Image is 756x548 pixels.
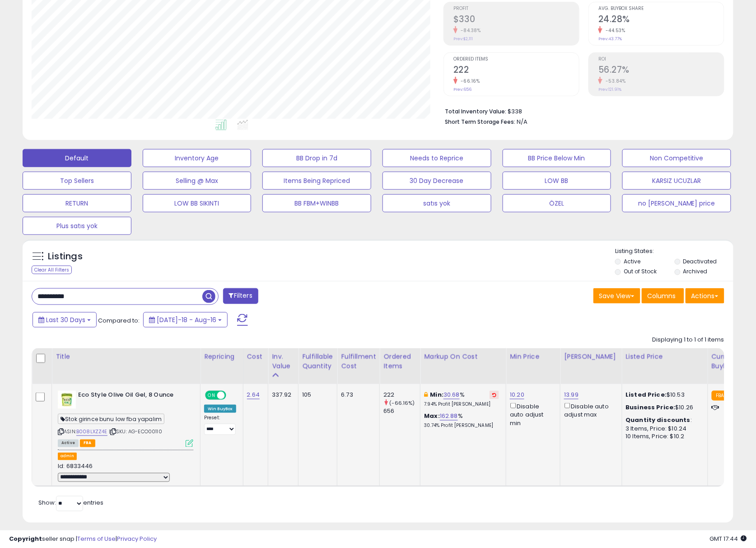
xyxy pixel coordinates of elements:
div: 3 Items, Price: $10.24 [626,425,701,433]
div: Markup on Cost [424,352,502,361]
a: 10.20 [510,390,524,399]
button: admin [58,453,77,460]
span: FBA [80,440,95,447]
span: All listings currently available for purchase on Amazon [58,440,79,447]
div: Win BuyBox [204,405,236,413]
div: 337.92 [272,391,291,399]
span: Id: 6833446 [58,462,93,471]
div: Listed Price [626,352,704,361]
button: RETURN [23,194,131,212]
div: Disable auto adjust min [510,401,553,427]
h2: 222 [453,65,579,77]
label: Deactivated [683,258,717,265]
button: LOW BB [503,172,611,190]
small: (-66.16%) [390,399,415,407]
li: $338 [445,105,718,116]
div: 6.73 [341,391,373,399]
div: Disable auto adjust max [564,401,615,419]
div: Repricing [204,352,239,361]
span: ROI [598,57,724,62]
p: 30.74% Profit [PERSON_NAME] [424,422,499,429]
div: ASIN: [58,391,193,446]
span: Show: entries [38,499,103,507]
small: -44.53% [602,27,625,34]
b: Min: [430,390,444,399]
p: Listing States: [615,247,733,256]
span: Stok girince bunu low fba yapalım [58,414,164,424]
h2: 24.28% [598,14,724,26]
button: Last 30 Days [33,312,97,328]
button: Needs to Reprice [383,149,491,167]
th: The percentage added to the cost of goods (COGS) that forms the calculator for Min & Max prices. [420,348,506,384]
span: [DATE]-18 - Aug-16 [157,315,216,324]
small: Prev: $2,111 [453,36,473,42]
b: Listed Price: [626,390,667,399]
button: KARSIZ UCUZLAR [622,172,731,190]
button: Actions [686,288,724,304]
span: Compared to: [98,316,140,325]
div: : [626,416,701,424]
button: Default [23,149,131,167]
span: Last 30 Days [46,315,85,324]
div: seller snap | | [9,535,157,543]
div: 656 [383,407,420,415]
button: BB FBM+WINBB [262,194,371,212]
button: Columns [642,288,684,304]
b: Eco Style Olive Oil Gel, 8 Ounce [78,391,188,402]
b: Quantity discounts [626,416,691,424]
img: 41EOQbkCuXL._SL40_.jpg [58,391,76,409]
span: | SKU: AG-ECO00110 [109,428,162,436]
button: Top Sellers [23,172,131,190]
small: Prev: 656 [453,87,471,92]
button: LOW BB SIKINTI [143,194,252,212]
h5: Listings [48,250,83,263]
div: 105 [302,391,330,399]
b: Max: [424,412,440,420]
label: Active [624,258,641,265]
div: $10.26 [626,403,701,412]
button: Plus satıs yok [23,217,131,235]
div: Displaying 1 to 1 of 1 items [653,336,724,344]
button: Selling @ Max [143,172,252,190]
small: FBA [712,391,728,401]
b: Business Price: [626,403,676,412]
div: [PERSON_NAME] [564,352,618,361]
div: 222 [383,391,420,399]
button: [DATE]-18 - Aug-16 [143,312,228,328]
span: ON [206,392,217,399]
button: Filters [223,288,258,304]
div: $10.53 [626,391,701,399]
div: 10 Items, Price: $10.2 [626,433,701,441]
h2: 56.27% [598,65,724,77]
span: N/A [517,117,527,126]
span: Profit [453,6,579,11]
div: % [424,412,499,429]
div: Min Price [510,352,556,361]
p: 7.94% Profit [PERSON_NAME] [424,401,499,407]
a: 13.99 [564,390,579,399]
strong: Copyright [9,534,42,543]
label: Archived [683,267,708,275]
small: -53.84% [602,78,626,84]
div: Fulfillment Cost [341,352,376,371]
h2: $330 [453,14,579,26]
div: Fulfillable Quantity [302,352,333,371]
small: -66.16% [457,78,480,84]
button: Save View [593,288,640,304]
span: OFF [225,392,239,399]
b: Total Inventory Value: [445,108,506,115]
button: Items Being Repriced [262,172,371,190]
small: Prev: 121.91% [598,87,621,92]
button: BB Drop in 7d [262,149,371,167]
button: Inventory Age [143,149,252,167]
button: 30 Day Decrease [383,172,491,190]
div: Ordered Items [383,352,416,371]
a: 30.68 [443,390,460,399]
a: 162.88 [440,412,458,421]
a: B008LXZZ4E [76,428,107,436]
div: Clear All Filters [32,266,72,274]
small: Prev: 43.77% [598,36,622,42]
div: Preset: [204,415,236,435]
div: Title [56,352,196,361]
span: Ordered Items [453,57,579,62]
